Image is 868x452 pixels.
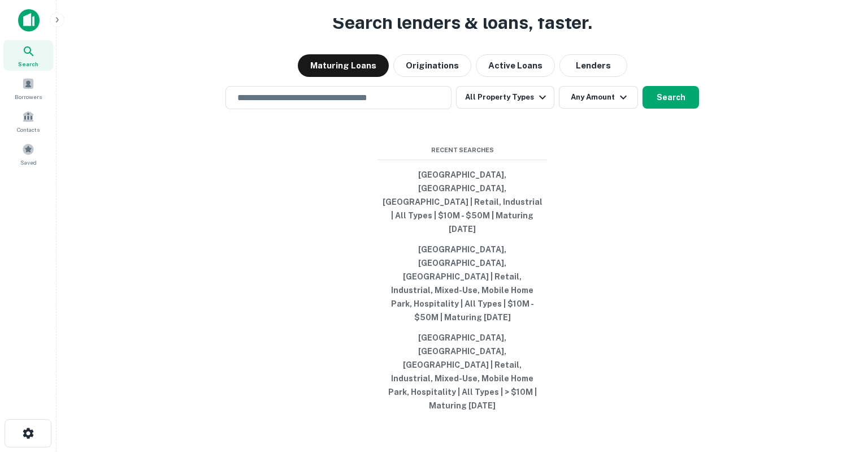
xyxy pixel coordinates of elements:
[377,328,547,416] button: [GEOGRAPHIC_DATA], [GEOGRAPHIC_DATA], [GEOGRAPHIC_DATA] | Retail, Industrial, Mixed-Use, Mobile H...
[15,92,42,101] span: Borrowers
[20,158,37,167] span: Saved
[476,54,555,77] button: Active Loans
[559,54,627,77] button: Lenders
[17,125,40,134] span: Contacts
[643,86,699,109] button: Search
[377,239,547,328] button: [GEOGRAPHIC_DATA], [GEOGRAPHIC_DATA], [GEOGRAPHIC_DATA] | Retail, Industrial, Mixed-Use, Mobile H...
[332,9,592,36] h3: Search lenders & loans, faster.
[18,9,40,32] img: capitalize-icon.png
[3,40,53,71] a: Search
[298,54,389,77] button: Maturing Loans
[377,145,547,155] span: Recent Searches
[559,86,638,109] button: Any Amount
[377,165,547,239] button: [GEOGRAPHIC_DATA], [GEOGRAPHIC_DATA], [GEOGRAPHIC_DATA] | Retail, Industrial | All Types | $10M -...
[3,73,53,104] a: Borrowers
[3,139,53,169] a: Saved
[456,86,554,109] button: All Property Types
[3,106,53,136] a: Contacts
[18,59,38,68] span: Search
[393,54,471,77] button: Originations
